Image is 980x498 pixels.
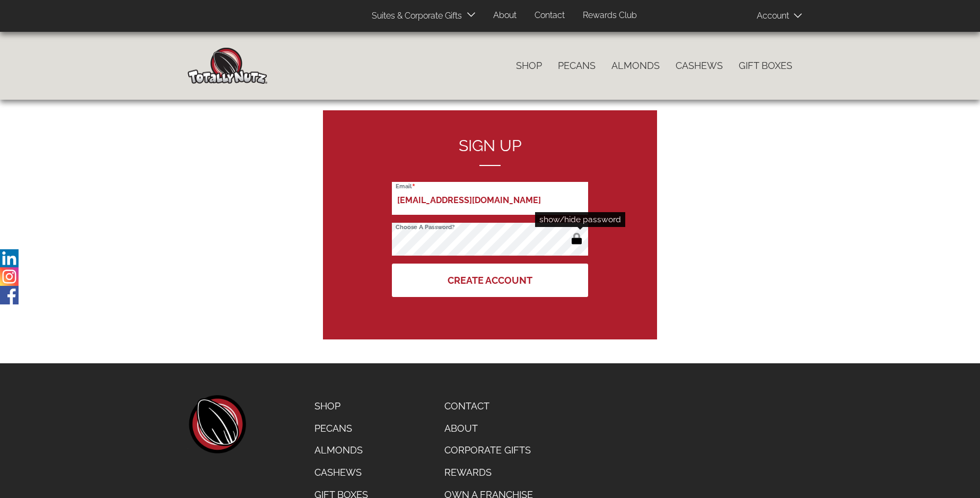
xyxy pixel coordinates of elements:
[307,395,376,417] a: Shop
[392,137,588,166] h2: Sign up
[307,439,376,461] a: Almonds
[392,182,588,215] input: Email
[188,395,246,453] a: home
[485,5,524,26] a: About
[307,417,376,440] a: Pecans
[603,55,668,77] a: Almonds
[550,55,603,77] a: Pecans
[188,48,267,84] img: Home
[364,6,465,27] a: Suites & Corporate Gifts
[436,461,541,484] a: Rewards
[575,5,645,26] a: Rewards Club
[392,264,588,297] button: Create Account
[307,461,376,484] a: Cashews
[436,439,541,461] a: Corporate Gifts
[731,55,800,77] a: Gift Boxes
[668,55,731,77] a: Cashews
[508,55,550,77] a: Shop
[436,417,541,440] a: About
[535,212,625,227] div: show/hide password
[527,5,573,26] a: Contact
[436,395,541,417] a: Contact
